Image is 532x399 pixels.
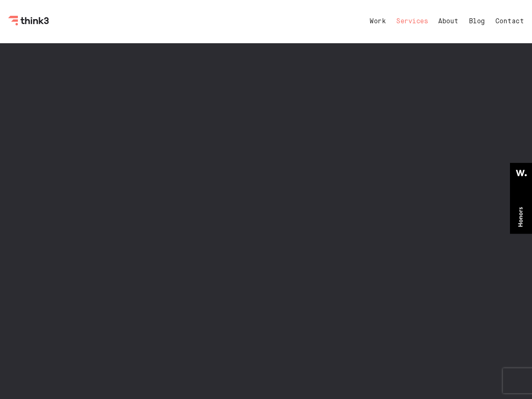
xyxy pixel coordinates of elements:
a: About [438,18,458,25]
a: Think3 Logo [8,19,50,27]
a: Work [369,18,386,25]
a: Contact [495,18,524,25]
a: Services [396,18,428,25]
a: Blog [469,18,485,25]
